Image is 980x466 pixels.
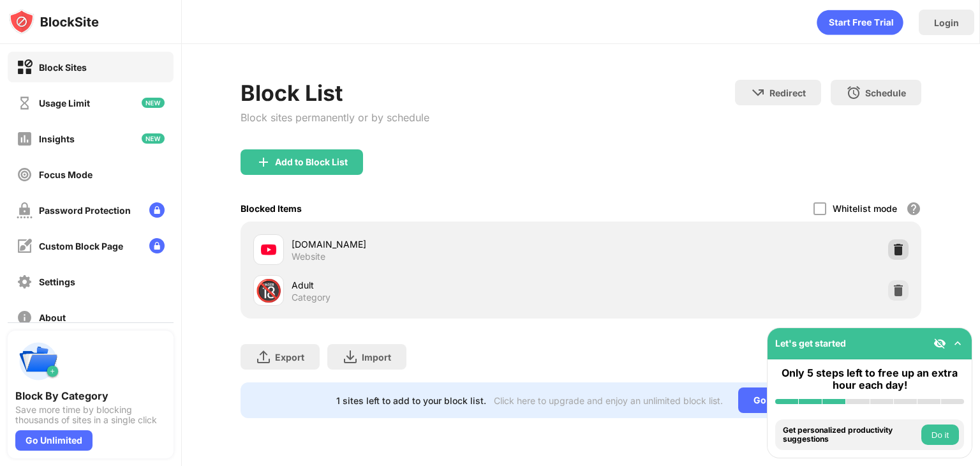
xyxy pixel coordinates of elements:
[15,338,61,384] img: push-categories.svg
[769,87,806,98] div: Redirect
[934,17,959,28] div: Login
[292,292,330,303] div: Category
[951,337,964,350] img: omni-setup-toggle.svg
[15,430,93,451] div: Go Unlimited
[865,87,906,98] div: Schedule
[39,98,90,109] div: Usage Limit
[775,367,964,391] div: Only 5 steps left to free up an extra hour each day!
[292,237,581,251] div: [DOMAIN_NAME]
[275,157,348,167] div: Add to Block List
[933,337,946,350] img: eye-not-visible.svg
[241,80,429,106] div: Block List
[921,425,959,445] button: Do it
[292,278,581,292] div: Adult
[9,9,99,34] img: logo-blocksite.svg
[39,276,75,287] div: Settings
[17,167,33,183] img: focus-off.svg
[39,133,75,144] div: Insights
[17,310,33,326] img: about-off.svg
[494,395,723,406] div: Click here to upgrade and enjoy an unlimited block list.
[17,238,33,254] img: customize-block-page-off.svg
[261,242,276,257] img: favicons
[15,389,166,402] div: Block By Category
[241,203,302,214] div: Blocked Items
[817,10,903,35] div: animation
[17,131,33,147] img: insights-off.svg
[255,278,282,304] div: 🔞
[149,238,165,253] img: lock-menu.svg
[292,251,325,262] div: Website
[39,241,123,252] div: Custom Block Page
[775,338,846,349] div: Let's get started
[336,395,486,406] div: 1 sites left to add to your block list.
[17,274,33,290] img: settings-off.svg
[275,352,304,363] div: Export
[142,98,165,108] img: new-icon.svg
[149,202,165,218] img: lock-menu.svg
[362,352,391,363] div: Import
[142,133,165,144] img: new-icon.svg
[783,426,918,444] div: Get personalized productivity suggestions
[39,312,66,323] div: About
[738,387,826,413] div: Go Unlimited
[15,405,166,425] div: Save more time by blocking thousands of sites in a single click
[17,59,33,75] img: block-on.svg
[39,62,87,73] div: Block Sites
[39,205,131,216] div: Password Protection
[17,95,33,111] img: time-usage-off.svg
[17,202,33,218] img: password-protection-off.svg
[833,203,897,214] div: Whitelist mode
[241,111,429,124] div: Block sites permanently or by schedule
[39,169,93,180] div: Focus Mode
